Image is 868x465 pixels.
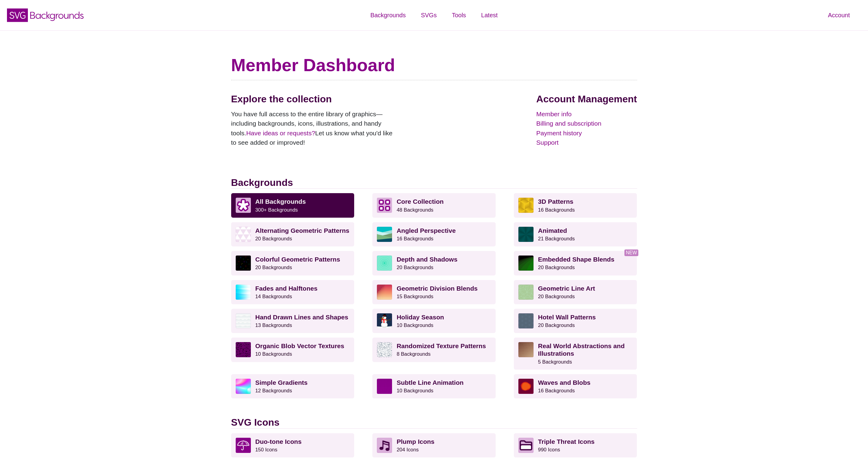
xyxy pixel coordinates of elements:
strong: Real World Abstractions and Illustrations [538,342,625,357]
a: Organic Blob Vector Textures10 Backgrounds [231,338,354,362]
a: Subtle Line Animation10 Backgrounds [372,374,496,398]
img: umbrella icon [236,438,251,453]
small: 8 Backgrounds [397,351,431,357]
strong: 3D Patterns [538,198,574,205]
strong: Embedded Shape Blends [538,256,614,263]
small: 10 Backgrounds [397,322,433,328]
img: light purple and white alternating triangle pattern [236,227,251,242]
h1: Member Dashboard [231,54,637,76]
strong: Geometric Division Blends [397,285,477,292]
small: 990 Icons [538,447,560,453]
small: 20 Backgrounds [255,236,292,242]
small: 14 Backgrounds [255,294,292,299]
a: Payment history [536,128,637,138]
a: Tools [444,6,474,24]
small: 20 Backgrounds [255,265,292,270]
strong: All Backgrounds [255,198,306,205]
a: Account [820,6,857,24]
img: red-to-yellow gradient large pixel grid [377,285,392,300]
strong: Core Collection [397,198,444,205]
strong: Alternating Geometric Patterns [255,227,349,234]
a: Real World Abstractions and Illustrations5 Backgrounds [514,338,637,370]
small: 5 Backgrounds [538,359,572,365]
strong: Organic Blob Vector Textures [255,342,344,349]
small: 20 Backgrounds [397,265,433,270]
strong: Subtle Line Animation [397,379,464,386]
a: Triple Threat Icons990 Icons [514,433,637,457]
a: Colorful Geometric Patterns20 Backgrounds [231,251,354,275]
strong: Animated [538,227,567,234]
a: Fades and Halftones14 Backgrounds [231,280,354,304]
small: 300+ Backgrounds [255,207,298,213]
strong: Geometric Line Art [538,285,595,292]
strong: Plump Icons [397,438,434,445]
img: various uneven centered blobs [518,379,534,394]
a: All Backgrounds 300+ Backgrounds [231,193,354,217]
small: 21 Backgrounds [538,236,575,242]
small: 10 Backgrounds [255,351,292,357]
a: Have ideas or requests? [246,130,315,137]
a: Holiday Season10 Backgrounds [372,309,496,333]
small: 10 Backgrounds [397,388,433,394]
img: intersecting outlined circles formation pattern [518,313,534,328]
img: vector art snowman with black hat, branch arms, and carrot nose [377,313,392,328]
a: Alternating Geometric Patterns20 Backgrounds [231,222,354,246]
a: Plump Icons204 Icons [372,433,496,457]
strong: Hand Drawn Lines and Shapes [255,314,348,321]
a: Support [536,138,637,147]
img: Musical note icon [377,438,392,453]
h2: Account Management [536,93,637,105]
h2: SVG Icons [231,417,637,428]
strong: Depth and Shadows [397,256,457,263]
img: green to black rings rippling away from corner [518,256,534,271]
a: Latest [474,6,505,24]
small: 150 Icons [255,447,278,453]
img: gray texture pattern on white [377,342,392,357]
a: Animated21 Backgrounds [514,222,637,246]
a: SVGs [413,6,444,24]
h2: Explore the collection [231,93,398,105]
a: Backgrounds [363,6,413,24]
img: white subtle wave background [236,313,251,328]
strong: Randomized Texture Patterns [397,342,486,349]
img: green rave light effect animated background [518,227,534,242]
small: 13 Backgrounds [255,322,292,328]
small: 16 Backgrounds [538,388,575,394]
img: Folder icon [518,438,534,453]
strong: Angled Perspective [397,227,456,234]
img: a rainbow pattern of outlined geometric shapes [236,256,251,271]
strong: Triple Threat Icons [538,438,595,445]
img: green layered rings within rings [377,256,392,271]
img: colorful radial mesh gradient rainbow [236,379,251,394]
small: 20 Backgrounds [538,294,575,299]
a: Geometric Line Art20 Backgrounds [514,280,637,304]
img: Purple vector splotches [236,342,251,357]
img: abstract landscape with sky mountains and water [377,227,392,242]
a: Duo-tone Icons150 Icons [231,433,354,457]
a: Angled Perspective16 Backgrounds [372,222,496,246]
img: wooden floor pattern [518,342,534,357]
strong: Fades and Halftones [255,285,318,292]
p: You have full access to the entire library of graphics—including backgrounds, icons, illustration... [231,109,398,147]
small: 16 Backgrounds [538,207,575,213]
strong: Hotel Wall Patterns [538,314,596,321]
img: a line grid with a slope perspective [377,379,392,394]
small: 48 Backgrounds [397,207,433,213]
small: 12 Backgrounds [255,388,292,394]
strong: Waves and Blobs [538,379,590,386]
a: Depth and Shadows20 Backgrounds [372,251,496,275]
a: Core Collection 48 Backgrounds [372,193,496,217]
small: 20 Backgrounds [538,322,575,328]
a: Billing and subscription [536,119,637,128]
img: fancy golden cube pattern [518,198,534,213]
a: Simple Gradients12 Backgrounds [231,374,354,398]
a: Member info [536,109,637,119]
a: Waves and Blobs16 Backgrounds [514,374,637,398]
img: geometric web of connecting lines [518,285,534,300]
strong: Colorful Geometric Patterns [255,256,340,263]
small: 16 Backgrounds [397,236,433,242]
strong: Simple Gradients [255,379,308,386]
a: Hand Drawn Lines and Shapes13 Backgrounds [231,309,354,333]
strong: Duo-tone Icons [255,438,302,445]
small: 20 Backgrounds [538,265,575,270]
